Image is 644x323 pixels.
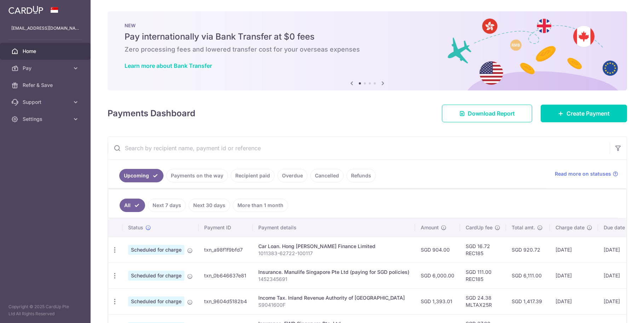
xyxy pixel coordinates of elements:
a: Cancelled [310,169,344,182]
span: Due date [604,224,625,231]
span: Settings [23,116,69,123]
a: Next 7 days [148,199,186,212]
div: Income Tax. Inland Revenue Authority of [GEOGRAPHIC_DATA] [258,294,409,301]
span: Scheduled for charge [128,245,184,255]
a: Download Report [442,105,532,122]
td: SGD 920.72 [506,237,550,263]
p: [EMAIL_ADDRESS][DOMAIN_NAME] [11,25,79,32]
td: SGD 24.38 MLTAX25R [460,288,506,314]
td: [DATE] [598,288,638,314]
a: More than 1 month [233,199,288,212]
span: Amount [421,224,439,231]
td: SGD 111.00 REC185 [460,263,506,288]
a: Recipient paid [231,169,275,182]
div: Car Loan. Hong [PERSON_NAME] Finance Limited [258,243,409,250]
div: Insurance. Manulife Singapore Pte Ltd (paying for SGD policies) [258,269,409,276]
a: Learn more about Bank Transfer [125,62,212,69]
td: SGD 904.00 [415,237,460,263]
a: Create Payment [541,105,627,122]
h4: Payments Dashboard [108,107,195,120]
td: txn_a98f1f9bfd7 [199,237,253,263]
td: [DATE] [550,263,598,288]
a: Refunds [346,169,376,182]
a: Read more on statuses [555,170,618,177]
td: SGD 6,000.00 [415,263,460,288]
h6: Zero processing fees and lowered transfer cost for your overseas expenses [125,45,610,54]
span: Read more on statuses [555,170,611,177]
span: Home [23,48,69,55]
td: [DATE] [598,263,638,288]
a: All [120,199,145,212]
td: [DATE] [598,237,638,263]
a: Upcoming [119,169,163,182]
span: Total amt. [512,224,535,231]
span: Pay [23,65,69,72]
td: [DATE] [550,237,598,263]
a: Payments on the way [166,169,228,182]
p: NEW [125,23,610,28]
span: Charge date [556,224,585,231]
img: Bank transfer banner [108,11,627,90]
span: Refer & Save [23,82,69,89]
td: SGD 1,393.01 [415,288,460,314]
span: Scheduled for charge [128,271,184,281]
span: Status [128,224,143,231]
td: txn_9604d5182b4 [199,288,253,314]
th: Payment ID [199,218,253,237]
p: S9041600F [258,301,409,309]
td: [DATE] [550,288,598,314]
span: Support [23,99,69,106]
p: 1452345691 [258,276,409,283]
td: SGD 6,111.00 [506,263,550,288]
input: Search by recipient name, payment id or reference [108,137,610,159]
td: SGD 16.72 REC185 [460,237,506,263]
h5: Pay internationally via Bank Transfer at $0 fees [125,31,610,42]
td: SGD 1,417.39 [506,288,550,314]
th: Payment details [253,218,415,237]
span: Scheduled for charge [128,296,184,306]
p: 1011383-62722-100117 [258,250,409,257]
a: Next 30 days [189,199,230,212]
td: txn_0b646637e81 [199,263,253,288]
span: Create Payment [567,109,610,118]
span: CardUp fee [466,224,493,231]
span: Download Report [468,109,515,118]
img: CardUp [8,6,43,14]
a: Overdue [277,169,307,182]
